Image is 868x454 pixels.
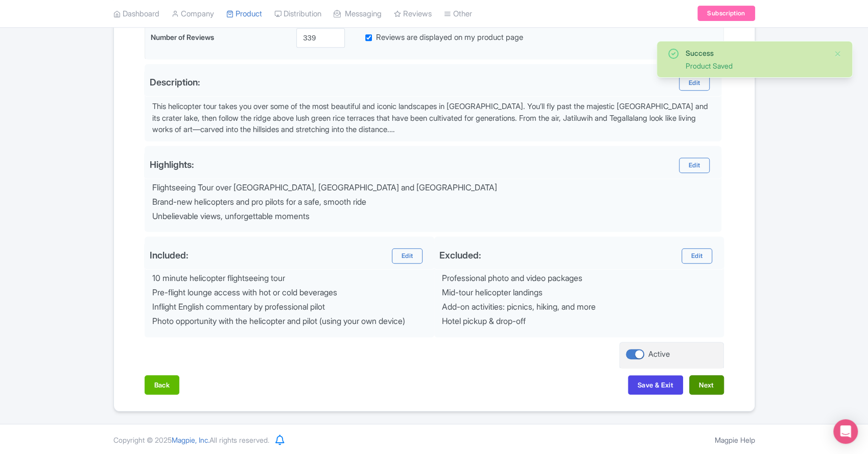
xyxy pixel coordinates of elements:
div: Excluded: [439,250,481,261]
button: Next [689,375,724,395]
a: Edit [679,158,710,173]
div: 10 minute helicopter flightseeing tour [152,274,429,283]
div: Professional photo and video packages [442,274,718,283]
span: Number of Reviews [151,33,214,41]
div: Highlights: [150,159,194,170]
div: This helicopter tour takes you over some of the most beautiful and iconic landscapes in [GEOGRAPH... [152,101,716,136]
button: Back [145,375,180,395]
div: Add-on activities: picnics, hiking, and more [442,302,718,312]
div: Brand-new helicopters and pro pilots for a safe, smooth ride [152,198,716,207]
div: Product Saved [686,60,826,71]
button: Save & Exit [628,375,683,395]
a: Edit [392,248,423,264]
div: Photo opportunity with the helicopter and pilot (using your own device) [152,317,429,326]
div: Hotel pickup & drop-off [442,317,718,326]
div: Unbelievable views, unforgettable moments [152,212,716,221]
div: Included: [150,250,189,261]
a: Edit [679,75,710,91]
div: Open Intercom Messenger [833,419,858,444]
a: Edit [682,248,712,264]
label: Reviews are displayed on my product page [376,32,523,44]
div: Success [686,48,826,58]
span: Description: [150,77,200,88]
div: Copyright © 2025 All rights reserved. [107,435,275,445]
button: Close [834,48,842,60]
div: Active [648,349,670,360]
div: Pre-flight lounge access with hot or cold beverages [152,288,429,297]
span: Magpie, Inc. [172,436,209,444]
a: Magpie Help [715,436,755,444]
div: Mid-tour helicopter landings [442,288,718,297]
div: Inflight English commentary by professional pilot [152,302,429,312]
div: Flightseeing Tour over [GEOGRAPHIC_DATA], [GEOGRAPHIC_DATA] and [GEOGRAPHIC_DATA] [152,183,716,192]
a: Subscription [697,6,755,21]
